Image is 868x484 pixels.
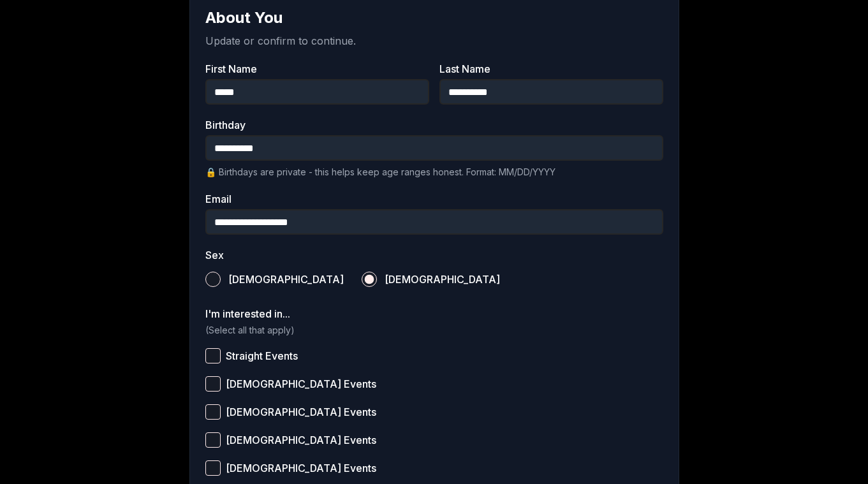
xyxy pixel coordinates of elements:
label: First Name [205,64,429,74]
span: [DEMOGRAPHIC_DATA] Events [226,463,376,473]
button: [DEMOGRAPHIC_DATA] [205,272,221,287]
button: [DEMOGRAPHIC_DATA] Events [205,376,221,392]
p: (Select all that apply) [205,324,663,337]
label: Sex [205,250,663,260]
label: Last Name [439,64,663,74]
span: [DEMOGRAPHIC_DATA] [385,274,500,284]
button: [DEMOGRAPHIC_DATA] Events [205,404,221,420]
label: I'm interested in... [205,309,663,319]
button: [DEMOGRAPHIC_DATA] Events [205,432,221,448]
h2: About You [205,8,663,28]
button: [DEMOGRAPHIC_DATA] Events [205,460,221,476]
span: [DEMOGRAPHIC_DATA] [228,274,344,284]
span: [DEMOGRAPHIC_DATA] Events [226,379,376,389]
label: Birthday [205,120,663,130]
button: [DEMOGRAPHIC_DATA] [362,272,377,287]
span: Straight Events [226,351,298,361]
label: Email [205,194,663,204]
button: Straight Events [205,348,221,363]
p: Update or confirm to continue. [205,33,663,48]
span: [DEMOGRAPHIC_DATA] Events [226,435,376,445]
span: [DEMOGRAPHIC_DATA] Events [226,407,376,417]
p: 🔒 Birthdays are private - this helps keep age ranges honest. Format: MM/DD/YYYY [205,166,663,179]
